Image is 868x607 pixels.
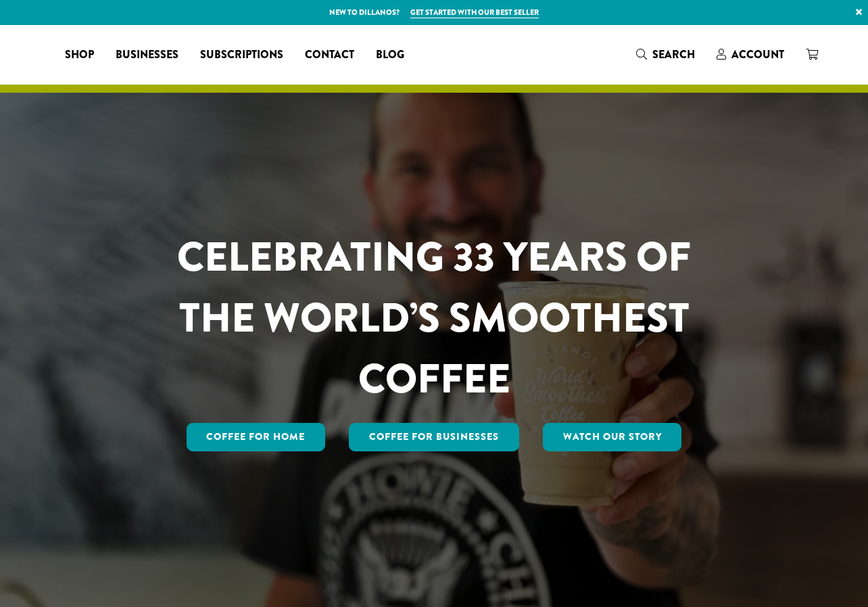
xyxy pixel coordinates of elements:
span: Subscriptions [200,47,283,64]
a: Watch Our Story [543,423,682,451]
span: Businesses [116,47,178,64]
span: Shop [65,47,94,64]
span: Account [731,47,784,62]
span: Blog [376,47,404,64]
a: Shop [54,44,105,66]
a: Coffee For Businesses [349,423,519,451]
span: Search [652,47,695,62]
a: Coffee for Home [187,423,326,451]
a: Search [625,43,706,66]
span: Contact [305,47,354,64]
a: Get started with our best seller [410,7,539,18]
h1: CELEBRATING 33 YEARS OF THE WORLD’S SMOOTHEST COFFEE [137,227,731,409]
